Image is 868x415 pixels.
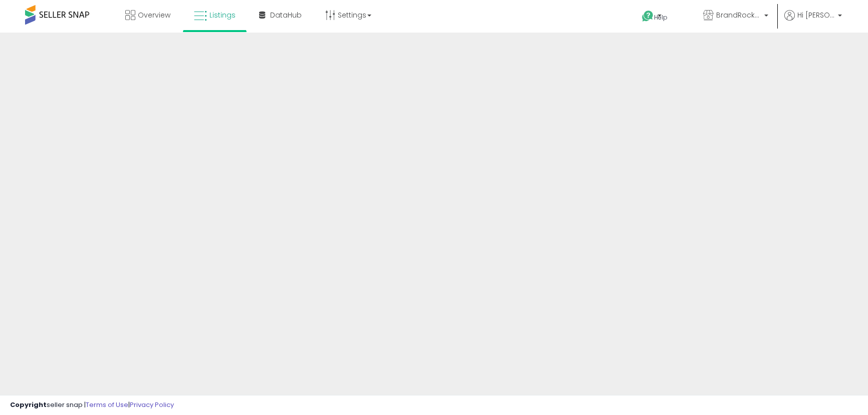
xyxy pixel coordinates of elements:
a: Privacy Policy [130,400,174,409]
a: Help [634,3,687,33]
span: DataHub [270,10,302,20]
a: Terms of Use [86,400,128,409]
i: Get Help [641,10,654,23]
a: Hi [PERSON_NAME] [784,10,842,33]
span: Help [654,13,668,22]
span: Overview [138,10,170,20]
span: Hi [PERSON_NAME] [797,10,835,20]
div: seller snap | | [10,400,174,410]
strong: Copyright [10,400,47,409]
span: BrandRocket [716,10,761,20]
span: Listings [209,10,236,20]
